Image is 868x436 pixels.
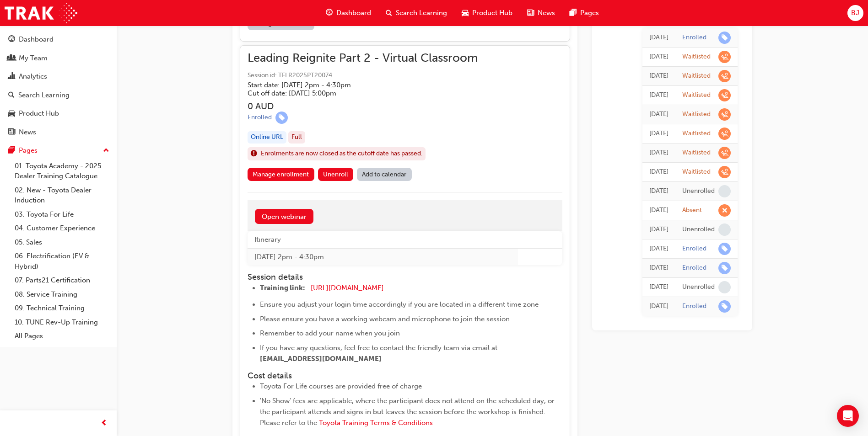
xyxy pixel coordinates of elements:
button: DashboardMy TeamAnalyticsSearch LearningProduct HubNews [4,29,113,142]
span: learningRecordVerb_WAITLIST-icon [718,51,731,63]
span: learningRecordVerb_WAITLIST-icon [718,147,731,159]
a: 02. New - Toyota Dealer Induction [11,183,113,207]
span: news-icon [527,7,534,19]
div: Tue Sep 23 2025 15:17:38 GMT+1000 (Australian Eastern Standard Time) [649,71,669,81]
a: My Team [4,50,113,67]
a: 04. Customer Experience [11,221,113,235]
a: car-iconProduct Hub [454,4,520,22]
div: Tue Sep 23 2025 10:30:00 GMT+1000 (Australian Eastern Standard Time) [649,205,669,216]
a: 01. Toyota Academy - 2025 Dealer Training Catalogue [11,159,113,183]
span: learningRecordVerb_WAITLIST-icon [718,128,731,140]
div: Online URL [248,131,286,144]
a: Toyota Training Terms & Conditions [319,419,433,427]
span: Training link: [260,284,305,292]
span: learningRecordVerb_ENROLL-icon [718,300,731,313]
div: News [19,127,36,138]
h5: Cut off date: [DATE] 5:00pm [248,89,463,97]
div: Tue Sep 23 2025 15:16:54 GMT+1000 (Australian Eastern Standard Time) [649,109,669,120]
div: Waitlisted [682,91,711,100]
span: Search Learning [396,8,447,18]
a: Dashboard [4,31,113,48]
span: Pages [580,8,599,18]
a: Analytics [4,68,113,85]
span: news-icon [8,128,15,137]
a: 03. Toyota For Life [11,207,113,222]
span: Session id: TFLR2025PT20074 [248,70,478,81]
div: Dashboard [19,34,54,45]
div: Unenrolled [682,187,715,196]
div: Tue Sep 23 2025 15:15:35 GMT+1000 (Australian Eastern Standard Time) [649,167,669,177]
div: My Team [19,53,48,64]
div: Enrolled [682,264,706,272]
div: Wed Sep 24 2025 09:46:22 GMT+1000 (Australian Eastern Standard Time) [649,32,669,43]
span: Remember to add your name when you join [260,329,400,337]
h4: Session details [248,272,545,282]
div: Waitlisted [682,110,711,119]
span: prev-icon [101,418,108,429]
span: learningRecordVerb_ENROLL-icon [718,32,731,44]
span: car-icon [462,7,469,19]
span: Leading Reignite Part 2 - Virtual Classroom [248,53,478,64]
span: car-icon [8,110,15,118]
div: Waitlisted [682,53,711,61]
span: pages-icon [570,7,577,19]
span: learningRecordVerb_ENROLL-icon [718,243,731,255]
span: guage-icon [326,7,333,19]
div: Enrolled [248,113,272,122]
a: 06. Electrification (EV & Hybrid) [11,249,113,273]
span: Toyota For Life courses are provided free of charge [260,382,422,390]
h4: Cost details [248,371,562,381]
div: Tue Sep 23 2025 15:16:07 GMT+1000 (Australian Eastern Standard Time) [649,148,669,158]
div: Pages [19,145,38,156]
button: Pages [4,142,113,159]
span: learningRecordVerb_ENROLL-icon [718,262,731,274]
div: Enrolled [682,245,706,253]
th: Itinerary [248,231,518,248]
div: Mon Aug 11 2025 12:41:55 GMT+1000 (Australian Eastern Standard Time) [649,282,669,292]
div: Full [288,131,305,144]
span: Please ensure you have a working webcam and microphone to join the session [260,315,510,323]
img: Trak [5,3,77,23]
span: Dashboard [336,8,371,18]
a: All Pages [11,329,113,343]
div: Enrolled [682,33,706,42]
a: [URL][DOMAIN_NAME] [311,284,384,292]
a: Manage enrollment [248,168,314,181]
span: News [538,8,555,18]
a: 08. Service Training [11,287,113,302]
span: people-icon [8,54,15,63]
div: Enrolled [682,302,706,311]
a: 10. TUNE Rev-Up Training [11,315,113,330]
div: Unenrolled [682,283,715,292]
div: Wed Sep 17 2025 08:20:44 GMT+1000 (Australian Eastern Standard Time) [649,224,669,235]
span: 'No Show' fees are applicable, where the participant does not attend on the scheduled day, or the... [260,397,556,427]
a: 09. Technical Training [11,301,113,315]
div: Open Intercom Messenger [837,405,859,427]
h3: 0 AUD [248,101,478,112]
span: learningRecordVerb_NONE-icon [718,223,731,236]
span: Unenroll [323,170,348,178]
h5: Start date: [DATE] 2pm - 4:30pm [248,81,463,89]
a: pages-iconPages [562,4,606,22]
div: Tue Sep 23 2025 15:16:30 GMT+1000 (Australian Eastern Standard Time) [649,128,669,139]
span: Ensure you adjust your login time accordingly if you are located in a different time zone [260,300,539,308]
span: Product Hub [472,8,512,18]
div: Unenrolled [682,225,715,234]
div: Waitlisted [682,129,711,138]
div: Wed Sep 24 2025 09:24:32 GMT+1000 (Australian Eastern Standard Time) [649,52,669,62]
span: chart-icon [8,73,15,81]
a: News [4,124,113,141]
a: Product Hub [4,105,113,122]
span: search-icon [386,7,392,19]
div: Analytics [19,71,47,82]
div: Tue Sep 23 2025 10:30:00 GMT+1000 (Australian Eastern Standard Time) [649,186,669,197]
span: exclaim-icon [251,148,257,160]
a: news-iconNews [520,4,562,22]
span: search-icon [8,91,15,100]
div: Wed Sep 17 2025 08:19:53 GMT+1000 (Australian Eastern Standard Time) [649,244,669,254]
span: learningRecordVerb_WAITLIST-icon [718,89,731,101]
